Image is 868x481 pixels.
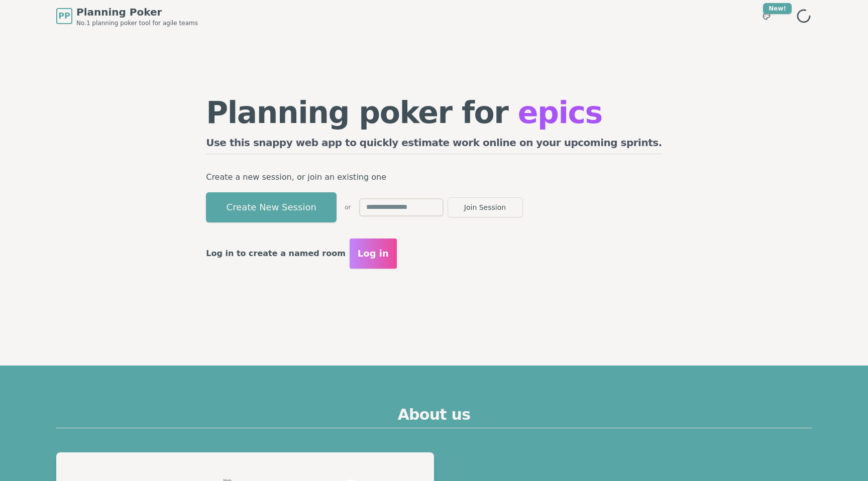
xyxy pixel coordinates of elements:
button: New! [757,7,776,25]
h1: Planning poker for [206,97,662,128]
button: Create New Session [206,192,337,222]
button: Log in [350,238,397,269]
p: Create a new session, or join an existing one [206,170,662,184]
span: Planning Poker [76,5,198,19]
span: No.1 planning poker tool for agile teams [76,19,198,27]
span: or [345,203,351,211]
button: Join Session [448,197,523,217]
span: PP [58,10,70,22]
h2: Use this snappy web app to quickly estimate work online on your upcoming sprints. [206,136,662,154]
span: epics [518,95,602,130]
a: PPPlanning PokerNo.1 planning poker tool for agile teams [56,5,198,27]
span: Log in [358,247,389,261]
p: Log in to create a named room [206,247,346,261]
div: New! [763,3,792,14]
h2: About us [56,406,812,428]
